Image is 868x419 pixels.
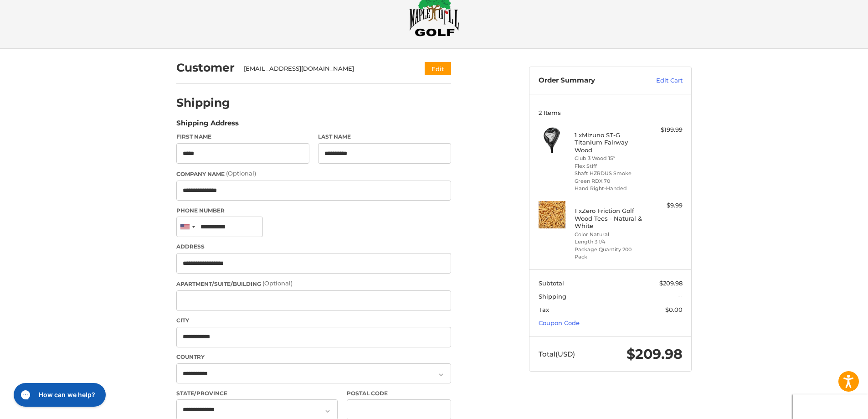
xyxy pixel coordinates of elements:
li: Flex Stiff [575,162,644,170]
label: Company Name [176,169,451,178]
li: Club 3 Wood 15° [575,155,644,162]
span: Subtotal [539,279,564,287]
li: Package Quantity 200 Pack [575,246,644,261]
label: Last Name [318,133,451,141]
span: $0.00 [665,306,683,313]
label: State/Province [176,389,338,398]
span: $209.98 [627,346,683,362]
h4: 1 x Zero Friction Golf Wood Tees - Natural & White [575,207,644,229]
span: -- [678,293,683,300]
li: Length 3 1/4 [575,238,644,246]
h2: Customer [176,61,235,75]
label: City [176,316,451,325]
h2: Shipping [176,96,230,110]
div: [EMAIL_ADDRESS][DOMAIN_NAME] [244,64,407,73]
span: Tax [539,306,549,313]
li: Shaft HZRDUS Smoke Green RDX 70 [575,170,644,185]
h3: Order Summary [539,76,637,85]
label: Phone Number [176,207,451,215]
h4: 1 x Mizuno ST-G Titanium Fairway Wood [575,131,644,154]
legend: Shipping Address [176,118,239,133]
label: Postal Code [347,389,452,398]
iframe: Google Customer Reviews [793,394,868,419]
small: (Optional) [262,279,293,287]
small: (Optional) [226,170,256,177]
label: Country [176,353,451,361]
div: $9.99 [647,201,683,210]
label: First Name [176,133,309,141]
li: Hand Right-Handed [575,185,644,192]
span: Total (USD) [539,350,575,358]
label: Address [176,243,451,251]
span: Shipping [539,293,566,300]
div: United States: +1 [177,217,198,237]
label: Apartment/Suite/Building [176,279,451,288]
li: Color Natural [575,231,644,238]
h3: 2 Items [539,109,683,116]
iframe: Gorgias live chat messenger [9,380,108,410]
span: $209.98 [659,279,683,287]
button: Edit [425,62,451,75]
a: Edit Cart [637,76,683,85]
div: $199.99 [647,125,683,134]
a: Coupon Code [539,319,580,326]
